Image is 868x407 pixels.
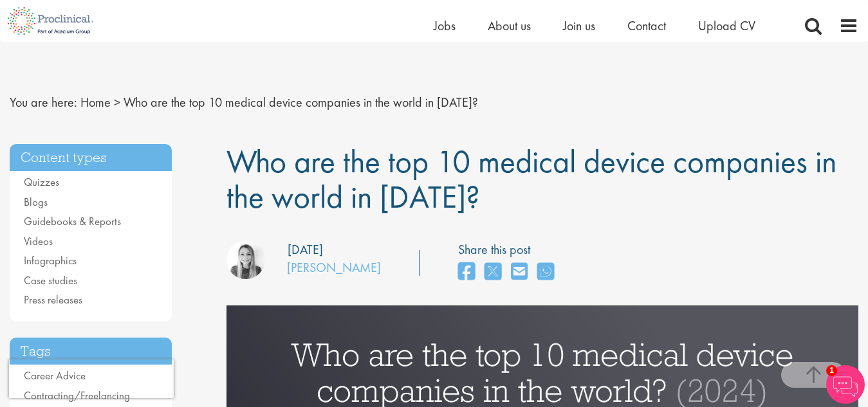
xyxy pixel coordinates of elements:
label: Share this post [458,240,560,259]
a: share on twitter [485,258,501,286]
a: Case studies [24,273,77,287]
span: Who are the top 10 medical device companies in the world in [DATE]? [124,94,478,111]
a: [PERSON_NAME] [287,259,381,276]
iframe: reCAPTCHA [9,359,174,398]
span: You are here: [10,94,77,111]
img: Hannah Burke [226,240,265,279]
a: Jobs [434,17,456,34]
a: share on email [511,258,528,286]
a: Guidebooks & Reports [24,214,121,228]
span: Who are the top 10 medical device companies in the world in [DATE]? [226,141,836,217]
span: 1 [826,365,837,376]
a: Contracting/Freelancing [24,388,130,402]
a: Quizzes [24,175,59,189]
a: Upload CV [698,17,755,34]
span: > [114,94,120,111]
a: share on facebook [458,258,475,286]
a: About us [488,17,531,34]
img: Chatbot [826,365,865,404]
a: breadcrumb link [80,94,111,111]
div: [DATE] [288,240,323,259]
a: Join us [563,17,595,34]
a: Infographics [24,253,77,267]
a: Blogs [24,195,48,209]
a: Contact [627,17,666,34]
a: Videos [24,234,53,248]
h3: Tags [10,338,172,365]
a: share on whats app [537,258,554,286]
h3: Content types [10,144,172,172]
a: Press releases [24,293,82,307]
